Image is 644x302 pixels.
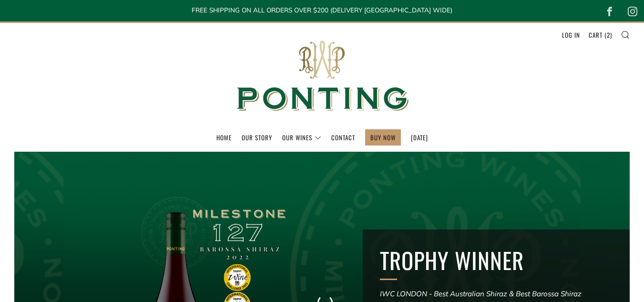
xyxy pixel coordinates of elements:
[607,30,610,40] span: 2
[562,27,580,42] a: Log in
[411,130,428,145] a: [DATE]
[227,23,418,129] img: Ponting Wines
[370,130,396,145] a: BUY NOW
[380,247,613,274] h2: TROPHY WINNER
[242,130,272,145] a: Our Story
[282,130,321,145] a: Our Wines
[589,27,612,42] a: Cart (2)
[216,130,232,145] a: Home
[331,130,355,145] a: Contact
